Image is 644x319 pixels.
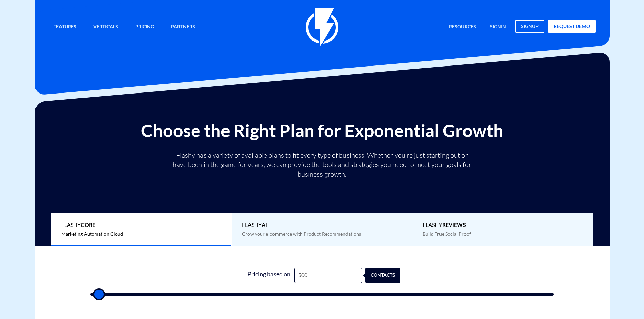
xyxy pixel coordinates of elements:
a: Resources [444,20,481,34]
b: AI [262,221,267,228]
span: Flashy [242,221,402,229]
a: request demo [548,20,596,33]
b: Core [81,221,95,228]
span: Flashy [423,221,583,229]
a: Partners [166,20,200,34]
p: Flashy has a variety of available plans to fit every type of business. Whether you’re just starti... [170,151,474,179]
span: Build True Social Proof [423,231,471,237]
a: Pricing [130,20,159,34]
b: REVIEWS [442,221,466,228]
a: Features [48,20,81,34]
span: Flashy [61,221,221,229]
div: contacts [369,268,404,283]
a: signup [515,20,544,33]
span: Grow your e-commerce with Product Recommendations [242,231,361,237]
span: Marketing Automation Cloud [61,231,123,237]
h2: Choose the Right Plan for Exponential Growth [40,121,604,140]
a: signin [485,20,511,34]
div: Pricing based on [244,268,294,283]
a: Verticals [88,20,123,34]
